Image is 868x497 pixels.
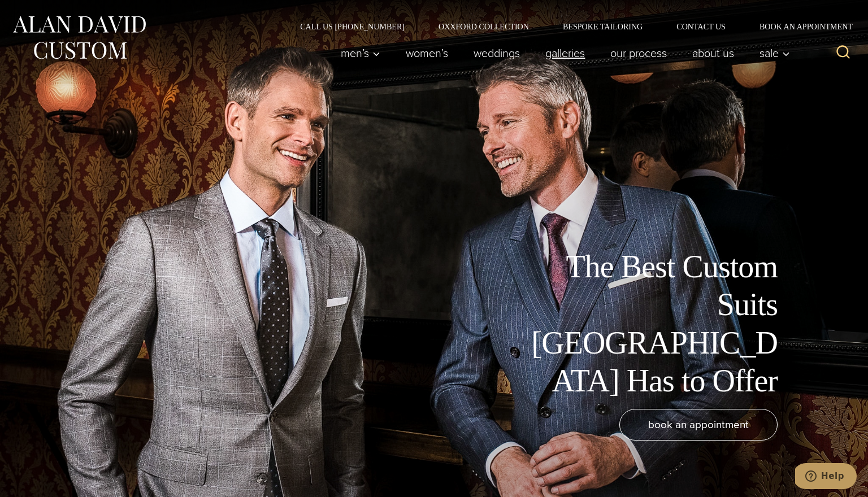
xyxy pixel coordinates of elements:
a: About Us [680,42,747,64]
nav: Secondary Navigation [283,23,857,30]
button: Child menu of Men’s [328,42,393,64]
a: Contact Us [659,23,743,30]
button: Child menu of Sale [747,42,796,64]
button: View Search Form [830,40,857,67]
a: book an appointment [619,409,778,441]
a: Women’s [393,42,461,64]
img: Alan David Custom [11,12,147,63]
h1: The Best Custom Suits [GEOGRAPHIC_DATA] Has to Offer [523,248,778,400]
iframe: Opens a widget where you can chat to one of our agents [795,463,857,491]
a: Book an Appointment [743,23,857,30]
a: Galleries [533,42,598,64]
nav: Primary Navigation [328,42,796,64]
a: Call Us [PHONE_NUMBER] [283,23,422,30]
span: book an appointment [648,416,749,433]
a: Oxxford Collection [422,23,546,30]
a: Our Process [598,42,680,64]
a: Bespoke Tailoring [546,23,659,30]
a: weddings [461,42,533,64]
